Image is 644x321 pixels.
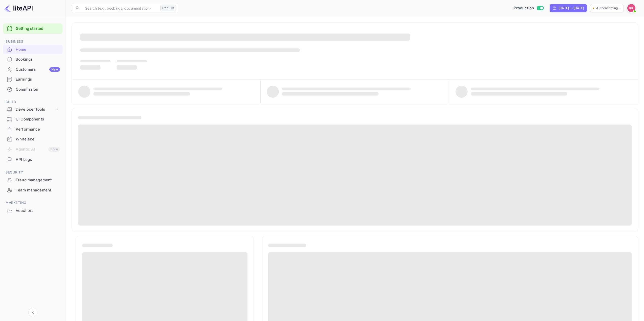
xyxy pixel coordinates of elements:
[3,175,63,185] a: Fraud management
[3,85,63,94] a: Commission
[3,175,63,185] div: Fraud management
[16,157,60,163] div: API Logs
[16,67,60,72] div: Customers
[3,125,63,134] div: Performance
[3,200,63,206] span: Marketing
[550,4,587,12] div: Click to change the date range period
[3,55,63,64] div: Bookings
[627,4,635,12] img: Kobus Roux
[3,85,63,94] div: Commission
[16,47,60,53] div: Home
[3,75,63,84] div: Earnings
[16,136,60,142] div: Whitelabel
[16,26,60,32] a: Getting started
[16,187,60,193] div: Team management
[3,134,63,144] a: Whitelabel
[3,125,63,134] a: Performance
[3,185,63,195] div: Team management
[3,39,63,44] span: Business
[3,99,63,105] span: Build
[514,5,534,11] span: Production
[3,155,63,165] div: API Logs
[16,177,60,183] div: Fraud management
[3,23,63,34] div: Getting started
[160,5,176,11] div: Ctrl+K
[3,206,63,216] div: Vouchers
[3,65,63,74] a: CustomersNew
[3,155,63,164] a: API Logs
[3,75,63,84] a: Earnings
[3,105,63,114] div: Developer tools
[16,77,60,82] div: Earnings
[16,116,60,122] div: UI Components
[3,185,63,195] a: Team management
[558,6,584,10] div: [DATE] — [DATE]
[3,45,63,55] div: Home
[3,65,63,75] div: CustomersNew
[28,308,37,317] button: Collapse navigation
[49,67,60,72] div: New
[3,134,63,144] div: Whitelabel
[3,55,63,64] a: Bookings
[16,127,60,132] div: Performance
[512,5,546,11] div: Switch to Sandbox mode
[4,4,33,12] img: LiteAPI logo
[3,170,63,175] span: Security
[3,114,63,124] div: UI Components
[3,45,63,54] a: Home
[16,57,60,62] div: Bookings
[16,87,60,92] div: Commission
[82,3,158,13] input: Search (e.g. bookings, documentation)
[16,107,55,112] div: Developer tools
[596,6,621,10] p: Authenticating...
[3,114,63,124] a: UI Components
[16,208,60,214] div: Vouchers
[3,206,63,215] a: Vouchers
